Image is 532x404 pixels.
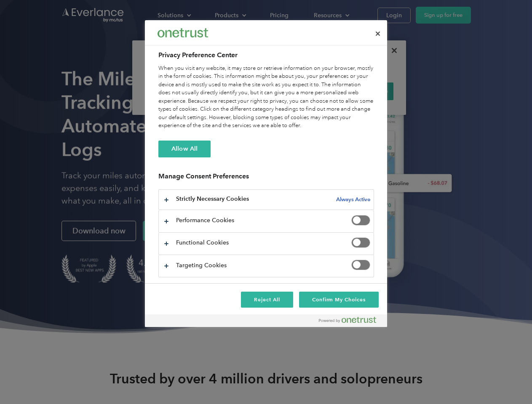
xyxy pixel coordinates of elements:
[241,292,293,308] button: Reject All
[158,64,374,130] div: When you visit any website, it may store or retrieve information on your browser, mostly in the f...
[145,20,387,327] div: Preference center
[158,24,208,41] div: Everlance
[319,316,376,323] img: Powered by OneTrust Opens in a new Tab
[158,141,211,157] button: Allow All
[299,292,379,308] button: Confirm My Choices
[145,20,387,327] div: Privacy Preference Center
[158,50,374,60] h2: Privacy Preference Center
[369,24,387,43] button: Close
[319,316,383,327] a: Powered by OneTrust Opens in a new Tab
[158,28,208,37] img: Everlance
[158,172,374,185] h3: Manage Consent Preferences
